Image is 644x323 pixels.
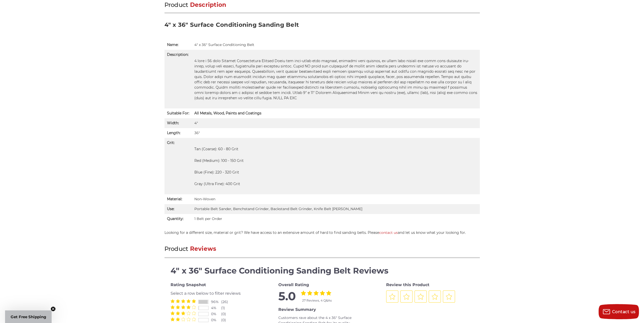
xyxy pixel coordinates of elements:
strong: Description: [167,52,189,57]
label: 4 Stars [186,317,191,321]
div: 96% [211,299,221,305]
td: 1 Belt per Order [192,214,480,224]
div: (26) [221,299,231,305]
span: Contact us [612,309,636,314]
label: 5 Stars [192,305,196,309]
label: 2 Stars [176,299,180,303]
div: 0% [211,311,221,317]
span: All Metals,‎ Wood, Paints and Coatings [194,111,261,115]
label: 5 Stars [192,317,196,321]
span: 5.0 [278,290,296,303]
p: 4 lore i 56 dolo Sitamet Consectetura Elitsed Doeiu tem inci-utlab etdo magnaal, enimadmi veni qu... [194,58,477,101]
label: 3 Stars [181,317,185,321]
div: Get Free ShippingClose teaser [5,310,52,323]
strong: Width: [167,121,179,125]
label: 3 Stars [181,311,185,315]
label: 1 Star [171,311,175,315]
p: Gray (Ultra Fine): 400 Grit [194,181,477,187]
p: Red (Medium): 100 - 150 Grit [194,158,477,163]
p: Looking for a different size, material or grit? We have access to an extensive amount of hard to ... [164,230,480,235]
span: Product [164,245,188,252]
div: Review Summary [278,307,366,313]
strong: Suitable For: [167,111,189,115]
h3: 4" x 36" Surface Conditioning Sanding Belt [164,21,480,32]
label: 4 Stars [186,305,191,309]
div: 0% [211,317,221,323]
label: 5 Stars [326,290,331,295]
div: Review this Product [386,282,474,288]
div: 4% [211,305,221,311]
label: 4 Stars [320,290,325,295]
button: Close teaser [51,306,56,311]
strong: Length: [167,131,180,135]
p: Blue (Fine): 220 - 320 Grit [194,170,477,175]
td: 4″ [192,118,480,128]
label: 4 Stars [186,299,191,303]
label: 3 Stars [314,290,319,295]
label: 3 Stars [181,299,185,303]
label: 2 Stars [307,290,312,295]
h4: 4" x 36" Surface Conditioning Sanding Belt Reviews [171,265,474,277]
div: Select a row below to filter reviews [171,290,258,296]
label: 4 Stars [186,311,191,315]
span: Description [190,1,226,8]
td: 36″ [192,128,480,138]
label: 5 Stars [192,311,196,315]
td: Portable Belt Sander, Benchstand Grinder, Backstand Belt Grinder, Knife Belt [PERSON_NAME] [192,204,480,214]
label: 1 Star [171,305,175,309]
td: 4" x 36" Surface Conditioning Belt [192,40,480,50]
div: Rating Snapshot [171,282,258,288]
label: 1 Star [171,317,175,321]
label: 2 Stars [176,317,180,321]
button: Contact us [598,304,639,319]
a: contact us [379,230,398,235]
span: Get Free Shipping [11,314,46,319]
label: 2 Stars [176,305,180,309]
strong: Material: [167,197,182,201]
p: Tan (Coarse): 60 - 80 Grit [194,146,477,152]
strong: Name: [167,42,178,47]
label: 1 Star [171,299,175,303]
strong: Grit: [167,140,175,145]
div: (1) [221,305,231,311]
span: , 4 Q&As [319,299,332,302]
span: Reviews [190,245,216,252]
div: (0) [221,311,231,317]
div: (0) [221,317,231,323]
label: 5 Stars [192,299,196,303]
td: Non-Woven [192,194,480,204]
strong: Quantity: [167,216,183,221]
span: 27 Reviews [302,299,319,302]
span: Product [164,1,188,8]
label: 3 Stars [181,305,185,309]
label: 2 Stars [176,311,180,315]
label: 1 Star [301,290,306,295]
strong: Use: [167,207,174,211]
div: Overall Rating [278,282,366,288]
